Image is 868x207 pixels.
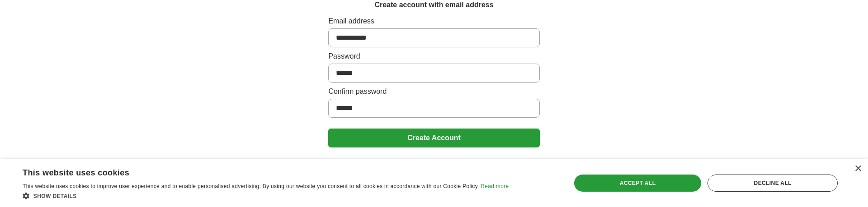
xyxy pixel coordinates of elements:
button: Create Account [328,129,539,147]
span: Show details [33,193,77,199]
div: This website uses cookies [23,165,486,178]
span: This website uses cookies to improve user experience and to enable personalised advertising. By u... [23,183,479,189]
label: Confirm password [328,86,539,97]
div: Accept all [574,175,702,192]
div: Show details [23,191,509,200]
div: Decline all [708,175,838,192]
div: Close [854,166,861,172]
label: Password [328,51,539,62]
label: Email address [328,16,539,27]
a: Read more, opens a new window [481,183,509,189]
